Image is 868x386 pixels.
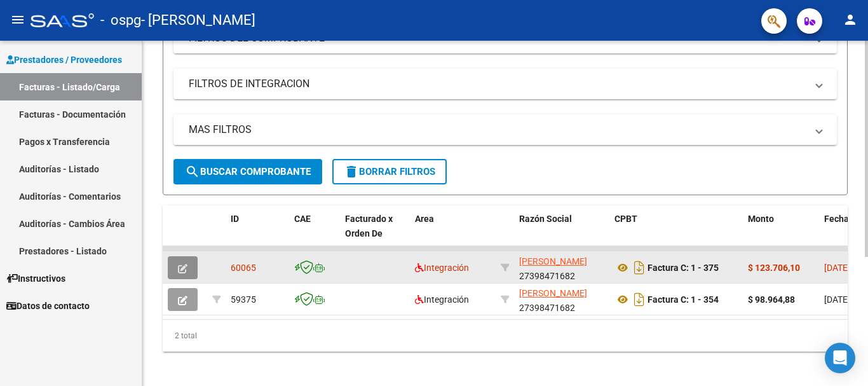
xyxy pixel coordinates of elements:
[185,164,200,179] mat-icon: search
[748,263,800,273] strong: $ 123.706,10
[609,205,743,261] datatable-header-cell: CPBT
[185,166,311,177] span: Buscar Comprobante
[825,343,855,373] div: Open Intercom Messenger
[231,214,239,224] span: ID
[6,272,65,286] span: Instructivos
[415,214,434,224] span: Area
[10,12,25,27] mat-icon: menu
[340,205,410,261] datatable-header-cell: Facturado x Orden De
[345,214,393,238] span: Facturado x Orden De
[631,289,648,310] i: Descargar documento
[743,205,819,261] datatable-header-cell: Monto
[100,6,141,34] span: - ospg
[519,254,604,281] div: 27398471682
[141,6,255,34] span: - [PERSON_NAME]
[231,294,256,305] span: 59375
[519,256,587,266] span: [PERSON_NAME]
[344,164,359,179] mat-icon: delete
[631,258,648,278] i: Descargar documento
[6,299,90,313] span: Datos de contacto
[748,214,774,224] span: Monto
[519,288,587,298] span: [PERSON_NAME]
[226,205,289,261] datatable-header-cell: ID
[173,69,837,99] mat-expansion-panel-header: FILTROS DE INTEGRACION
[332,159,447,184] button: Borrar Filtros
[6,53,122,67] span: Prestadores / Proveedores
[173,159,322,184] button: Buscar Comprobante
[648,263,719,273] strong: Factura C: 1 - 375
[173,114,837,145] mat-expansion-panel-header: MAS FILTROS
[289,205,340,261] datatable-header-cell: CAE
[163,320,848,352] div: 2 total
[189,123,806,137] mat-panel-title: MAS FILTROS
[410,205,496,261] datatable-header-cell: Area
[748,294,795,305] strong: $ 98.964,88
[519,214,572,224] span: Razón Social
[824,294,850,305] span: [DATE]
[344,166,435,177] span: Borrar Filtros
[843,12,858,27] mat-icon: person
[519,286,604,313] div: 27398471682
[415,263,469,273] span: Integración
[514,205,609,261] datatable-header-cell: Razón Social
[614,214,637,224] span: CPBT
[648,294,719,305] strong: Factura C: 1 - 354
[294,214,311,224] span: CAE
[231,263,256,273] span: 60065
[415,294,469,305] span: Integración
[189,77,806,91] mat-panel-title: FILTROS DE INTEGRACION
[824,263,850,273] span: [DATE]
